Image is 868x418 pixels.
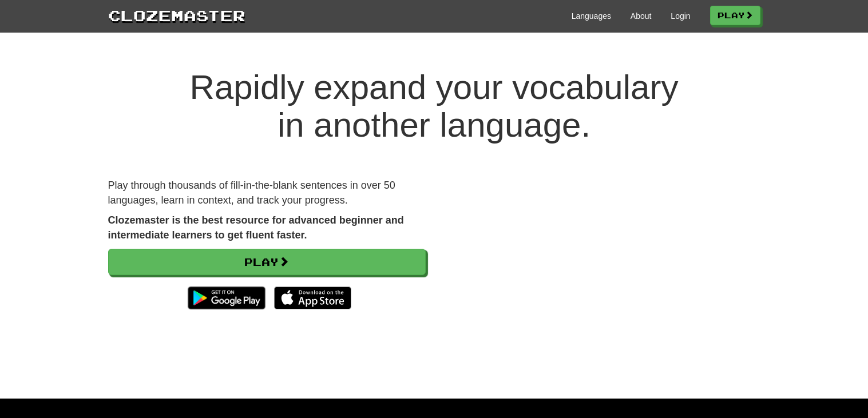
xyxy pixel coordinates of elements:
p: Play through thousands of fill-in-the-blank sentences in over 50 languages, learn in context, and... [108,178,426,208]
a: Clozemaster [108,5,245,26]
a: About [631,10,652,22]
a: Login [671,10,690,22]
a: Languages [572,10,611,22]
img: Get it on Google Play [182,281,271,315]
a: Play [710,6,760,25]
strong: Clozemaster is the best resource for advanced beginner and intermediate learners to get fluent fa... [108,214,404,241]
img: Download_on_the_App_Store_Badge_US-UK_135x40-25178aeef6eb6b83b96f5f2d004eda3bffbb37122de64afbaef7... [274,286,351,309]
a: Play [108,249,426,275]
